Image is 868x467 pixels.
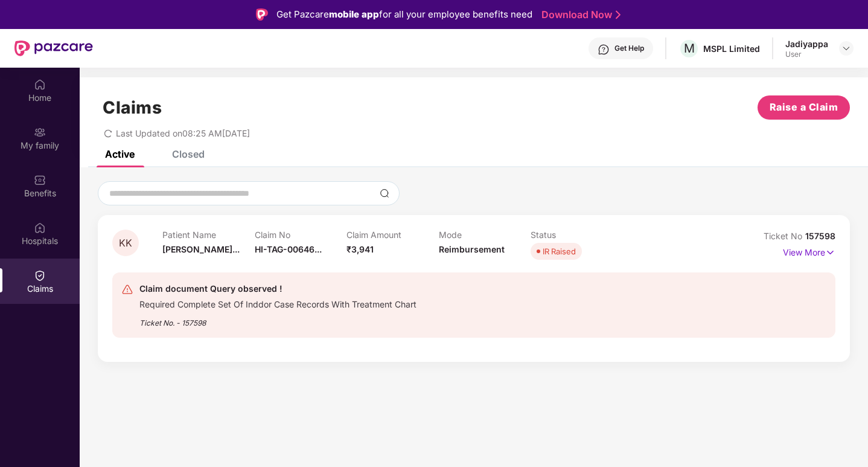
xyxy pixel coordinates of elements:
[684,41,695,56] span: M
[256,8,268,21] img: Logo
[439,244,505,254] span: Reimbursement
[439,230,531,240] p: Mode
[34,222,46,234] img: svg+xml;base64,PHN2ZyBpZD0iSG9zcGl0YWxzIiB4bWxucz0iaHR0cDovL3d3dy53My5vcmcvMjAwMC9zdmciIHdpZHRoPS...
[14,40,93,56] img: New Pazcare Logo
[34,269,46,282] img: svg+xml;base64,PHN2ZyBpZD0iQ2xhaW0iIHhtbG5zPSJodHRwOi8vd3d3LnczLm9yZy8yMDAwL3N2ZyIgd2lkdGg9IjIwIi...
[703,43,760,54] div: MSPL Limited
[543,245,576,257] div: IR Raised
[103,97,162,118] h1: Claims
[139,282,416,296] div: Claim document Query observed !
[255,230,347,240] p: Claim No
[116,128,250,138] span: Last Updated on 08:25 AM[DATE]
[785,50,828,59] div: User
[380,188,389,198] img: svg+xml;base64,PHN2ZyBpZD0iU2VhcmNoLTMyeDMyIiB4bWxucz0iaHR0cDovL3d3dy53My5vcmcvMjAwMC9zdmciIHdpZH...
[770,100,838,115] span: Raise a Claim
[162,230,255,240] p: Patient Name
[34,126,46,138] img: svg+xml;base64,PHN2ZyB3aWR0aD0iMjAiIGhlaWdodD0iMjAiIHZpZXdCb3g9IjAgMCAyMCAyMCIgZmlsbD0ibm9uZSIgeG...
[121,283,133,295] img: svg+xml;base64,PHN2ZyB4bWxucz0iaHR0cDovL3d3dy53My5vcmcvMjAwMC9zdmciIHdpZHRoPSIyNCIgaGVpZ2h0PSIyNC...
[139,310,416,329] div: Ticket No. - 157598
[34,79,46,91] img: svg+xml;base64,PHN2ZyBpZD0iSG9tZSIgeG1sbnM9Imh0dHA6Ly93d3cudzMub3JnLzIwMDAvc3ZnIiB3aWR0aD0iMjAiIG...
[346,244,374,254] span: ₹3,941
[825,246,835,259] img: svg+xml;base64,PHN2ZyB4bWxucz0iaHR0cDovL3d3dy53My5vcmcvMjAwMC9zdmciIHdpZHRoPSIxNyIgaGVpZ2h0PSIxNy...
[805,231,835,241] span: 157598
[785,38,828,50] div: Jadiyappa
[758,95,850,120] button: Raise a Claim
[598,43,610,56] img: svg+xml;base64,PHN2ZyBpZD0iSGVscC0zMngzMiIgeG1sbnM9Imh0dHA6Ly93d3cudzMub3JnLzIwMDAvc3ZnIiB3aWR0aD...
[841,43,851,53] img: svg+xml;base64,PHN2ZyBpZD0iRHJvcGRvd24tMzJ4MzIiIHhtbG5zPSJodHRwOi8vd3d3LnczLm9yZy8yMDAwL3N2ZyIgd2...
[614,43,644,53] div: Get Help
[139,296,416,310] div: Required Complete Set Of Inddor Case Records With Treatment Chart
[616,8,621,21] img: Stroke
[764,231,805,241] span: Ticket No
[783,243,835,259] p: View More
[255,244,322,254] span: HI-TAG-00646...
[162,244,240,254] span: [PERSON_NAME]...
[276,7,532,22] div: Get Pazcare for all your employee benefits need
[119,238,132,248] span: KK
[346,230,439,240] p: Claim Amount
[329,8,379,20] strong: mobile app
[104,128,112,138] span: redo
[531,230,623,240] p: Status
[172,148,205,160] div: Closed
[34,174,46,186] img: svg+xml;base64,PHN2ZyBpZD0iQmVuZWZpdHMiIHhtbG5zPSJodHRwOi8vd3d3LnczLm9yZy8yMDAwL3N2ZyIgd2lkdGg9Ij...
[541,8,617,21] a: Download Now
[105,148,135,160] div: Active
